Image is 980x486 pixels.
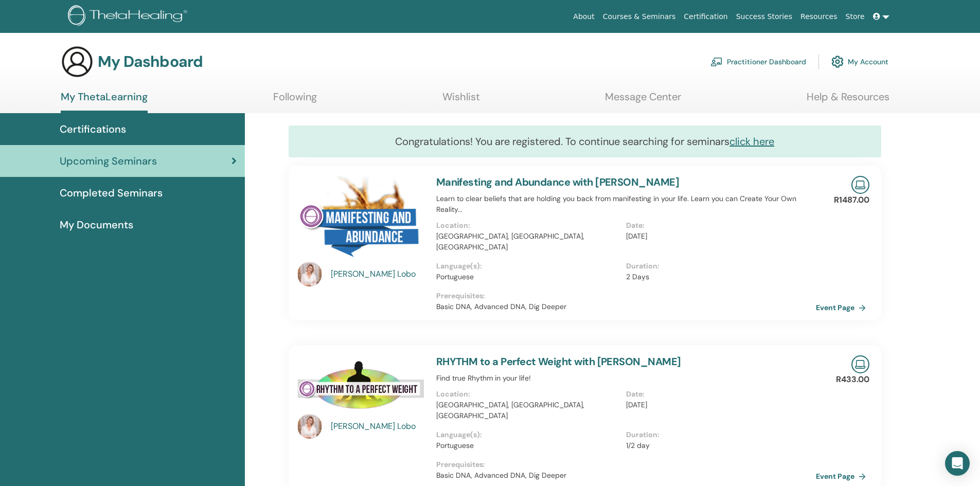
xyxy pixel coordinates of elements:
[626,231,810,242] p: [DATE]
[851,355,869,373] img: Live Online Seminar
[796,7,842,26] a: Resources
[626,272,810,282] p: 2 Days
[626,220,810,231] p: Date :
[626,400,810,410] p: [DATE]
[436,301,816,312] p: Basic DNA, Advanced DNA, Dig Deeper
[831,50,888,73] a: My Account
[289,125,881,157] div: Congratulations! You are registered. To continue searching for seminars
[732,7,796,26] a: Success Stories
[680,7,732,26] a: Certification
[436,261,620,272] p: Language(s) :
[273,91,317,111] a: Following
[60,185,163,201] span: Completed Seminars
[436,400,620,421] p: [GEOGRAPHIC_DATA], [GEOGRAPHIC_DATA], [GEOGRAPHIC_DATA]
[605,91,681,111] a: Message Center
[626,389,810,400] p: Date :
[60,121,126,137] span: Certifications
[436,459,816,470] p: Prerequisites :
[436,231,620,253] p: [GEOGRAPHIC_DATA], [GEOGRAPHIC_DATA], [GEOGRAPHIC_DATA]
[436,389,620,400] p: Location :
[436,470,816,481] p: Basic DNA, Advanced DNA, Dig Deeper
[816,300,870,315] a: Event Page
[60,217,133,232] span: My Documents
[436,193,816,215] p: Learn to clear beliefs that are holding you back from manifesting in your life. Learn you can Cre...
[626,440,810,451] p: 1/2 day
[436,429,620,440] p: Language(s) :
[436,373,816,384] p: Find true Rhythm in your life!
[297,414,322,439] img: default.jpg
[807,91,889,111] a: Help & Resources
[436,220,620,231] p: Location :
[61,91,148,113] a: My ThetaLearning
[297,262,322,286] img: default.jpg
[831,53,844,70] img: cog.svg
[436,440,620,451] p: Portuguese
[436,175,680,189] a: Manifesting and Abundance with [PERSON_NAME]
[442,91,480,111] a: Wishlist
[98,52,203,71] h3: My Dashboard
[626,261,810,272] p: Duration :
[599,7,680,26] a: Courses & Seminars
[945,451,970,476] div: Open Intercom Messenger
[816,469,870,484] a: Event Page
[710,57,723,66] img: chalkboard-teacher.svg
[331,268,426,280] a: [PERSON_NAME] Lobo
[436,355,681,368] a: RHYTHM to a Perfect Weight with [PERSON_NAME]
[68,5,191,28] img: logo.png
[297,176,424,265] img: Manifesting and Abundance
[626,429,810,440] p: Duration :
[436,291,816,301] p: Prerequisites :
[842,7,869,26] a: Store
[436,272,620,282] p: Portuguese
[61,45,94,78] img: generic-user-icon.jpg
[851,176,869,194] img: Live Online Seminar
[836,373,869,386] p: R433.00
[331,420,426,433] a: [PERSON_NAME] Lobo
[834,194,869,206] p: R1487.00
[297,355,424,417] img: RHYTHM to a Perfect Weight
[569,7,598,26] a: About
[710,50,806,73] a: Practitioner Dashboard
[60,153,157,169] span: Upcoming Seminars
[729,135,774,148] a: click here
